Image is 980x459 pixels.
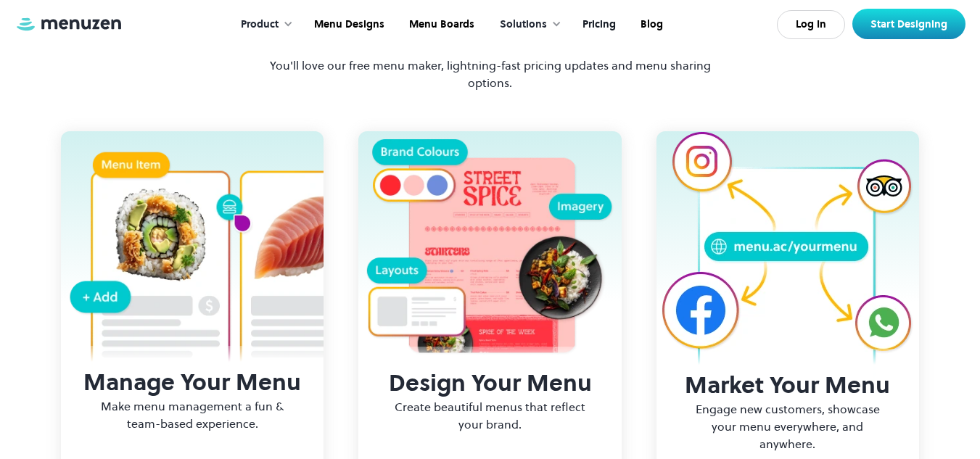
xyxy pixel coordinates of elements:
p: Create beautiful menus that reflect your brand. [385,398,596,433]
div: Solutions [485,2,569,47]
a: Pricing [569,2,627,47]
p: Engage new customers, showcase your menu everywhere, and anywhere. [683,400,893,452]
a: Start Designing [852,9,965,39]
div: Solutions [500,17,547,33]
a: Menu Boards [395,2,485,47]
p: Make menu management a fun & team-based experience. [88,397,298,432]
p: You'll love our free menu maker, lightning-fast pricing updates and menu sharing options. [265,57,715,91]
a: Menu Designs [300,2,395,47]
h3: Market Your Menu [656,371,919,400]
a: Log In [777,10,845,39]
div: Product [226,2,300,47]
h3: Design Your Menu [358,368,621,398]
h3: Manage Your Menu [61,368,324,397]
a: Blog [627,2,674,47]
div: Product [241,17,279,33]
